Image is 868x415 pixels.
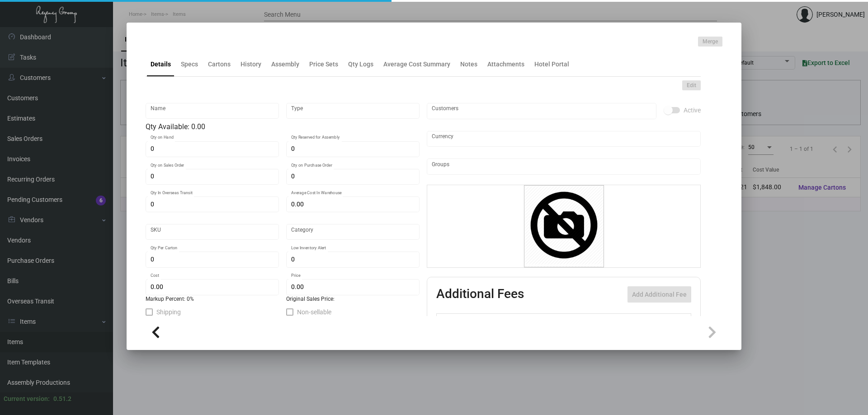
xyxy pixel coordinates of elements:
div: Average Cost Summary [383,60,450,69]
button: Add Additional Fee [627,286,691,303]
div: Hotel Portal [534,60,569,69]
span: Add Additional Fee [632,291,687,298]
div: Cartons [208,60,231,69]
span: Active [684,105,701,116]
div: Current version: [4,394,50,404]
span: Edit [687,82,696,89]
div: Qty Available: 0.00 [146,121,420,132]
th: Price type [640,314,680,330]
th: Active [437,314,464,330]
th: Price [603,314,640,330]
th: Cost [565,314,602,330]
span: Shipping [156,307,181,317]
span: Merge [703,38,718,46]
div: Attachments [487,60,524,69]
div: Details [151,60,171,69]
div: Price Sets [309,60,338,69]
div: Notes [460,60,477,69]
button: Merge [698,37,722,47]
span: Non-sellable [297,307,331,317]
div: Qty Logs [348,60,373,69]
input: Add new.. [432,107,652,115]
button: Edit [682,80,701,90]
div: Specs [181,60,198,69]
div: History [241,60,261,69]
h2: Additional Fees [436,286,524,303]
input: Add new.. [432,163,696,170]
div: 0.51.2 [53,394,71,404]
div: Assembly [271,60,299,69]
th: Type [464,314,565,330]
